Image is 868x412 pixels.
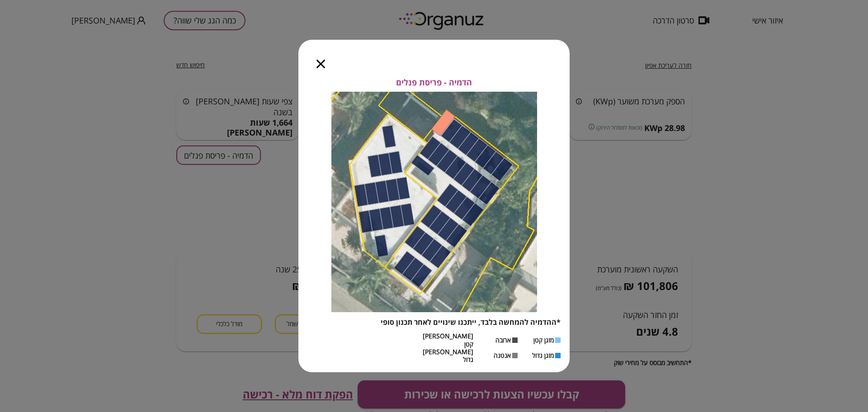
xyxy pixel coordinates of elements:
[381,317,561,327] span: *ההדמיה להמחשה בלבד, ייתכנו שינויים לאחר תכנון סופי
[495,336,511,344] span: ארובה
[396,78,472,88] span: הדמיה - פריסת פנלים
[331,92,537,312] img: Panels layout
[423,332,473,348] span: [PERSON_NAME] קטן
[494,351,511,359] span: אנטנה
[423,348,473,364] span: [PERSON_NAME] גדול
[532,351,554,359] span: מזגן גדול
[533,336,554,344] span: מזגן קטן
